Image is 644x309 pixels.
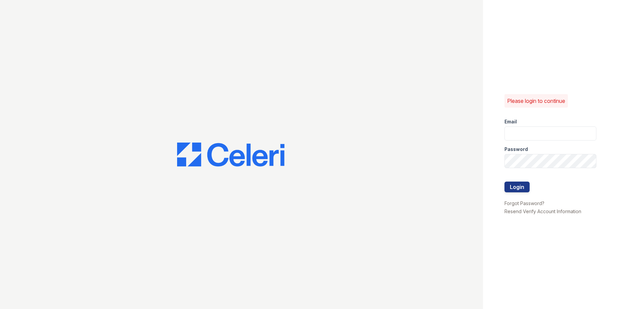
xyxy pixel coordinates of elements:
a: Forgot Password? [504,200,544,206]
img: CE_Logo_Blue-a8612792a0a2168367f1c8372b55b34899dd931a85d93a1a3d3e32e68fde9ad4.png [177,143,284,167]
label: Email [504,118,517,125]
button: Login [504,182,530,192]
a: Resend Verify Account Information [504,208,581,214]
p: Please login to continue [507,97,565,105]
label: Password [504,146,528,153]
